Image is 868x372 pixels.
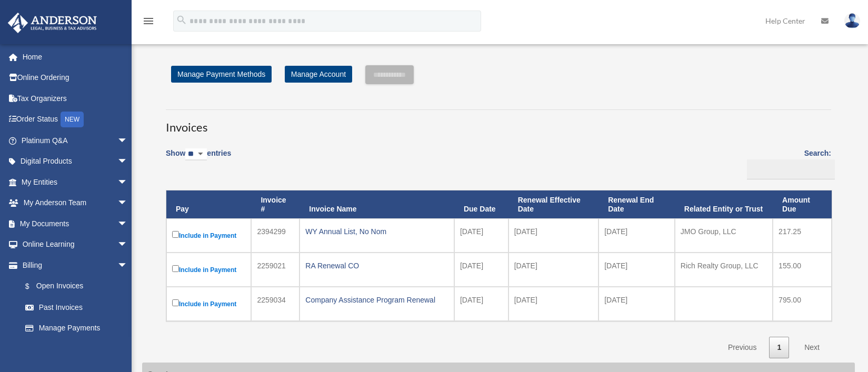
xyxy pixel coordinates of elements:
a: $Open Invoices [15,276,133,297]
td: [DATE] [598,253,675,287]
a: 1 [769,337,789,358]
td: Rich Realty Group, LLC [675,253,773,287]
select: Showentries [185,148,207,160]
i: search [176,14,187,26]
a: Previous [720,337,764,358]
input: Include in Payment [172,299,179,306]
input: Search: [747,159,835,179]
div: RA Renewal CO [305,258,448,273]
td: 217.25 [773,218,832,253]
td: 2259021 [251,253,300,287]
th: Invoice #: activate to sort column ascending [251,190,300,219]
span: arrow_drop_down [117,172,138,193]
span: $ [31,280,36,293]
th: Amount Due: activate to sort column ascending [773,190,832,219]
input: Include in Payment [172,231,179,238]
a: Online Ordering [7,67,144,88]
label: Show entries [166,147,231,171]
a: My Anderson Teamarrow_drop_down [7,193,144,214]
a: Past Invoices [15,297,138,318]
td: [DATE] [454,253,508,287]
td: 2259034 [251,287,300,321]
td: [DATE] [508,287,598,321]
td: [DATE] [454,218,508,253]
a: My Entitiesarrow_drop_down [7,172,144,193]
a: menu [142,18,155,27]
a: Billingarrow_drop_down [7,255,138,276]
td: [DATE] [598,218,675,253]
div: NEW [61,112,84,127]
span: arrow_drop_down [117,213,138,235]
th: Renewal End Date: activate to sort column ascending [598,190,675,219]
td: JMO Group, LLC [675,218,773,253]
label: Include in Payment [172,297,245,310]
a: Online Learningarrow_drop_down [7,234,144,255]
a: Manage Payments [15,318,138,339]
th: Due Date: activate to sort column ascending [454,190,508,219]
span: arrow_drop_down [117,151,138,173]
td: [DATE] [598,287,675,321]
a: Manage Payment Methods [171,66,272,83]
i: menu [142,15,155,27]
a: Next [796,337,827,358]
label: Include in Payment [172,229,245,242]
a: Digital Productsarrow_drop_down [7,151,144,172]
th: Pay: activate to sort column descending [166,190,251,219]
span: arrow_drop_down [117,255,138,276]
td: [DATE] [508,218,598,253]
div: WY Annual List, No Nom [305,224,448,239]
th: Related Entity or Trust: activate to sort column ascending [675,190,773,219]
a: Manage Account [285,66,352,83]
div: Company Assistance Program Renewal [305,293,448,307]
a: Platinum Q&Aarrow_drop_down [7,130,144,151]
span: arrow_drop_down [117,130,138,152]
label: Search: [743,147,831,179]
a: Order StatusNEW [7,109,144,130]
img: User Pic [844,13,860,28]
td: 155.00 [773,253,832,287]
td: [DATE] [454,287,508,321]
label: Include in Payment [172,263,245,276]
img: Anderson Advisors Platinum Portal [5,13,100,33]
h3: Invoices [166,109,831,136]
td: [DATE] [508,253,598,287]
a: Home [7,46,144,67]
a: My Documentsarrow_drop_down [7,213,144,234]
span: arrow_drop_down [117,193,138,214]
th: Invoice Name: activate to sort column ascending [300,190,454,219]
th: Renewal Effective Date: activate to sort column ascending [508,190,598,219]
td: 2394299 [251,218,300,253]
td: 795.00 [773,287,832,321]
input: Include in Payment [172,265,179,272]
span: arrow_drop_down [117,234,138,256]
a: Tax Organizers [7,88,144,109]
